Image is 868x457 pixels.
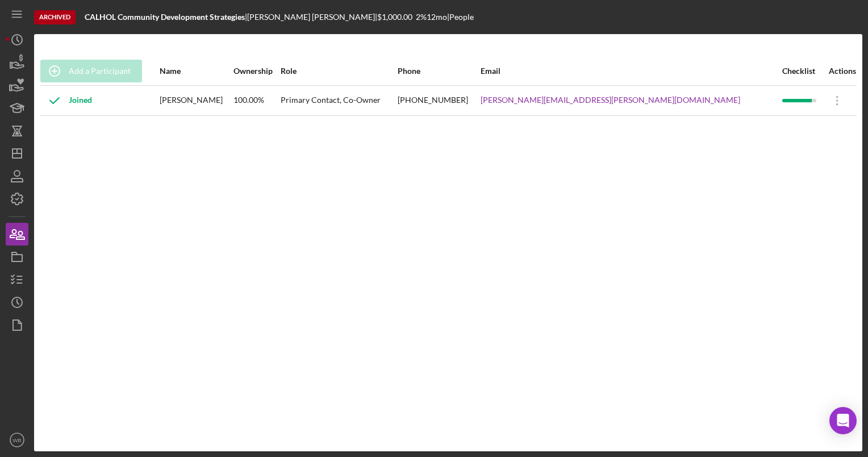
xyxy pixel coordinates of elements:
div: Archived [34,10,76,24]
div: Open Intercom Messenger [829,407,857,434]
div: Add a Participant [69,60,131,82]
div: Checklist [782,67,822,76]
div: 2 % [416,13,427,22]
div: [PERSON_NAME] [PERSON_NAME] | [247,13,377,22]
div: Role [281,67,397,76]
div: 100.00% [233,86,279,115]
div: [PERSON_NAME] [160,86,233,115]
div: Primary Contact, Co-Owner [281,86,397,115]
text: WB [12,437,21,443]
div: Name [160,67,233,76]
div: Joined [40,86,92,115]
div: [PHONE_NUMBER] [398,86,479,115]
div: Ownership [233,67,279,76]
button: WB [6,429,28,451]
div: Email [481,67,781,76]
b: CALHOL Community Development Strategies [85,12,245,22]
div: Phone [398,67,479,76]
div: 12 mo [427,13,447,22]
div: $1,000.00 [377,13,416,22]
div: | [85,13,247,22]
button: Add a Participant [40,60,142,82]
div: | People [447,13,474,22]
a: [PERSON_NAME][EMAIL_ADDRESS][PERSON_NAME][DOMAIN_NAME] [481,95,740,105]
div: Actions [823,67,856,76]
